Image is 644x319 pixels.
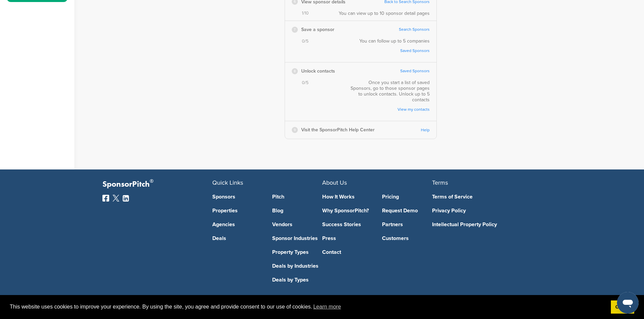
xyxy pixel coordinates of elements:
a: Deals by Types [272,277,322,283]
a: Search Sponsors [399,27,430,32]
div: 9 [292,127,298,133]
p: SponsorPitch [102,180,212,189]
a: Sponsors [212,194,262,200]
a: Contact [322,249,372,255]
a: dismiss cookie message [611,300,634,314]
iframe: Button to launch messaging window [617,292,639,314]
span: ® [150,177,153,185]
a: Properties [212,208,262,213]
a: Pricing [382,194,432,200]
a: Property Types [272,249,322,255]
a: Terms of Service [432,194,532,200]
a: Customers [382,236,432,241]
img: Twitter [113,195,119,202]
a: Saved Sponsors [366,48,430,53]
div: You can follow up to 5 companies [359,38,430,58]
a: Deals [212,236,262,241]
p: Visit the SponsorPitch Help Center [301,126,375,134]
a: Request Demo [382,208,432,213]
a: Why SponsorPitch? [322,208,372,213]
a: Blog [272,208,322,213]
img: Facebook [102,195,109,202]
a: View my contacts [353,107,430,112]
span: Terms [432,179,448,186]
div: Once you start a list of saved Sponsors, go to those sponsor pages to unlock contacts. Unlock up ... [347,80,430,116]
a: Saved Sponsors [400,69,430,74]
a: Intellectual Property Policy [432,222,532,227]
a: Agencies [212,222,262,227]
span: 1/10 [302,10,309,16]
a: Vendors [272,222,322,227]
span: This website uses cookies to improve your experience. By using the site, you agree and provide co... [10,302,605,312]
p: Unlock contacts [301,67,335,75]
div: You can view up to 10 sponsor detail pages [339,10,430,16]
p: Save a sponsor [301,25,334,34]
a: Success Stories [322,222,372,227]
span: Quick Links [212,179,243,186]
a: Privacy Policy [432,208,532,213]
a: Press [322,236,372,241]
a: Partners [382,222,432,227]
a: Pitch [272,194,322,200]
span: 0/5 [302,38,309,44]
a: Deals by Industries [272,263,322,269]
a: Help [421,128,430,133]
div: 8 [292,68,298,74]
a: learn more about cookies [312,302,342,312]
a: How It Works [322,194,372,200]
div: 7 [292,27,298,33]
span: 0/5 [302,80,309,86]
span: About Us [322,179,347,186]
a: Sponsor Industries [272,236,322,241]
